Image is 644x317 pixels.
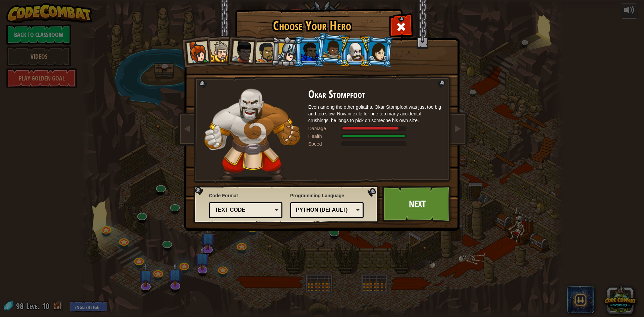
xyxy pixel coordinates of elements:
[308,133,342,140] div: Health
[179,35,212,68] li: Captain Anya Weston
[362,35,394,68] li: Illia Shieldsmith
[308,104,442,124] div: Even among the other goliaths, Okar Stompfoot was just too big and too slow. Now in exile for one...
[204,89,300,181] img: goliath-pose.png
[236,19,387,33] h1: Choose Your Hero
[248,36,279,67] li: Alejandro the Duelist
[382,186,452,222] a: Next
[271,36,303,68] li: Hattori Hanzō
[315,32,348,66] li: Arryn Stonewall
[215,206,273,214] div: Text code
[308,125,342,132] div: Damage
[308,89,442,100] h2: Okar Stompfoot
[308,133,442,140] div: Gains 200% of listed Warrior armor health.
[296,206,354,214] div: Python (Default)
[193,186,380,224] img: language-selector-background.png
[308,125,442,132] div: Deals 160% of listed Warrior weapon damage.
[308,141,442,147] div: Moves at 4 meters per second.
[224,34,257,67] li: Lady Ida Justheart
[203,35,233,66] li: Sir Tharin Thunderfist
[340,36,370,67] li: Okar Stompfoot
[209,192,282,199] span: Code Format
[290,192,364,199] span: Programming Language
[294,36,324,67] li: Gordon the Stalwart
[308,141,342,147] div: Speed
